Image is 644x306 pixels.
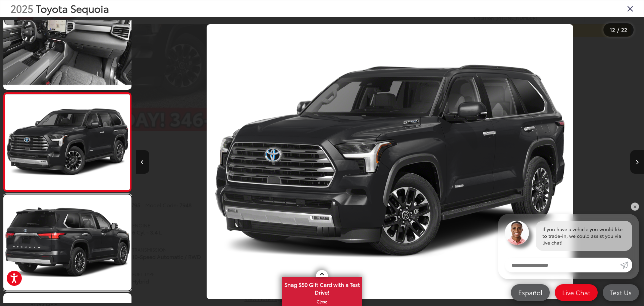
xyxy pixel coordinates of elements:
a: Live Chat [555,284,598,301]
a: Text Us [603,284,639,301]
img: Agent profile photo [505,221,529,245]
button: Next image [630,150,644,174]
span: 22 [621,26,627,33]
span: Toyota Sequoia [36,1,109,15]
span: 2025 [10,1,33,15]
a: Submit [620,258,632,272]
span: / [616,28,620,32]
span: Live Chat [559,288,594,297]
span: Text Us [607,288,635,297]
span: Snag $50 Gift Card with a Test Drive! [282,277,362,298]
span: 12 [610,26,615,33]
span: Español [515,288,546,297]
div: 2025 Toyota Sequoia Limited 11 [136,24,644,300]
div: If you have a vehicle you would like to trade-in, we could assist you via live chat! [536,221,632,251]
img: 2025 Toyota Sequoia Limited [2,193,132,292]
input: Enter your message [505,258,620,272]
img: 2025 Toyota Sequoia Limited [207,24,573,300]
img: 2025 Toyota Sequoia Limited [4,94,131,190]
i: Close gallery [627,4,634,13]
button: Previous image [136,150,149,174]
a: Español [511,284,550,301]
